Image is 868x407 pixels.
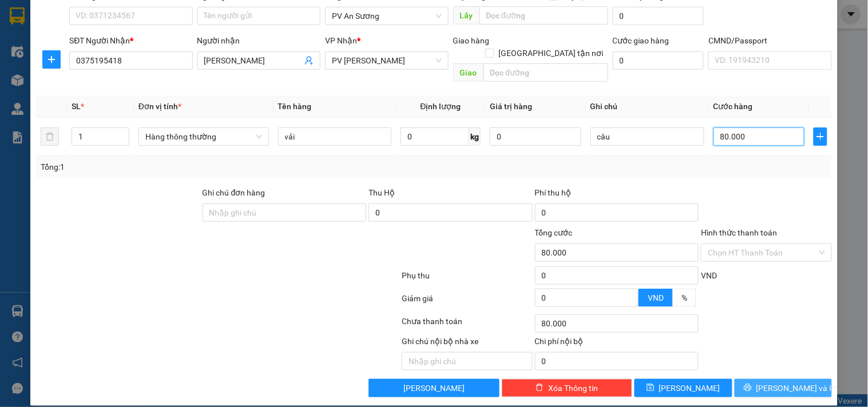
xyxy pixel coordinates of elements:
span: Đơn vị tính [138,102,181,111]
span: Cước hàng [714,102,753,111]
span: Giá trị hàng [490,102,532,111]
span: plus [814,132,827,141]
span: Hàng thông thường [145,128,262,145]
span: Tên hàng [278,102,312,111]
div: Phụ thu [401,269,533,289]
span: [PERSON_NAME] và In [756,382,837,394]
span: Giao [453,63,483,82]
input: Cước giao hàng [613,51,704,70]
span: VND [648,293,664,302]
span: Thu Hộ [368,188,395,197]
div: Phí thu hộ [535,186,699,203]
div: Ghi chú nội bộ nhà xe [402,335,532,352]
input: Dọc đường [479,6,608,25]
label: Cước giao hàng [613,36,669,45]
span: Định lượng [421,102,461,111]
button: [PERSON_NAME] [368,379,499,397]
input: Cước lấy hàng [613,7,704,25]
span: [PERSON_NAME] [403,382,465,394]
span: % [681,293,687,302]
div: Chi phí nội bộ [535,335,699,352]
input: 0 [490,127,581,146]
span: printer [744,384,752,393]
label: Ghi chú đơn hàng [203,188,265,197]
button: delete [41,127,59,146]
div: Chưa thanh toán [401,315,533,335]
div: Giảm giá [401,292,533,312]
button: plus [42,50,61,69]
span: delete [536,384,544,393]
span: Giao hàng [453,36,490,45]
button: deleteXóa Thông tin [502,379,632,397]
span: Xóa Thông tin [548,382,598,394]
input: Nhập ghi chú [402,352,532,370]
div: Người nhận [197,34,320,47]
span: [PERSON_NAME] [659,382,720,394]
span: VND [701,271,717,280]
span: plus [43,55,60,64]
span: [GEOGRAPHIC_DATA] tận nơi [494,47,608,59]
span: save [647,384,655,393]
span: PV An Sương [332,7,441,25]
button: save[PERSON_NAME] [635,379,732,397]
span: user-add [304,56,314,65]
span: Lấy [453,6,479,25]
label: Hình thức thanh toán [701,228,777,237]
input: Ghi Chú [590,127,704,146]
th: Ghi chú [586,95,709,118]
span: SL [72,102,81,111]
button: printer[PERSON_NAME] và In [735,379,832,397]
div: Tổng: 1 [41,161,336,173]
div: SĐT Người Nhận [69,34,192,47]
span: Tổng cước [535,228,573,237]
span: PV Gia Nghĩa [332,52,441,69]
input: VD: Bàn, Ghế [278,127,392,146]
span: kg [469,127,481,146]
input: Dọc đường [483,63,608,82]
input: Ghi chú đơn hàng [203,203,367,222]
button: plus [814,127,827,146]
div: CMND/Passport [708,34,831,47]
span: VP Nhận [325,36,357,45]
